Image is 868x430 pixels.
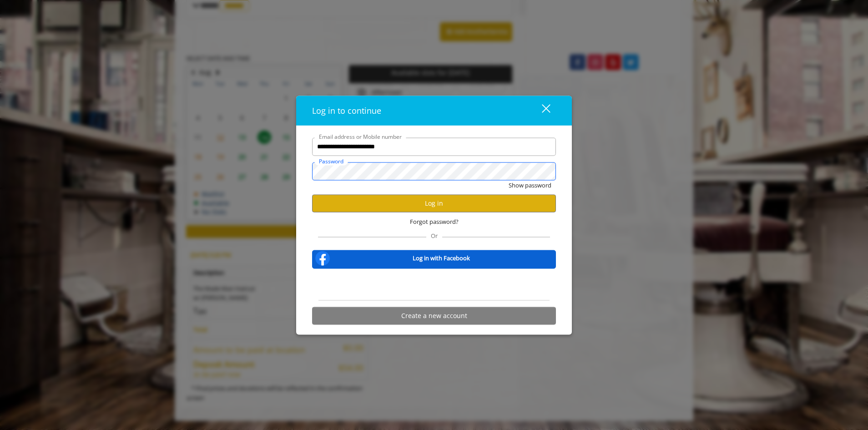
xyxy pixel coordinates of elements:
input: Password [312,162,556,180]
iframe: Sign in with Google Button [388,274,480,294]
span: Log in to continue [312,105,381,116]
label: Email address or Mobile number [314,132,406,141]
img: facebook-logo [313,249,332,267]
button: close dialog [525,101,556,120]
span: Forgot password? [410,217,459,226]
label: Password [314,157,348,165]
span: Or [426,231,442,239]
button: Show password [509,180,551,190]
b: Log in with Facebook [413,253,470,263]
button: Log in [312,194,556,212]
input: Email address or Mobile number [312,137,556,156]
button: Create a new account [312,307,556,324]
div: close dialog [531,104,550,117]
